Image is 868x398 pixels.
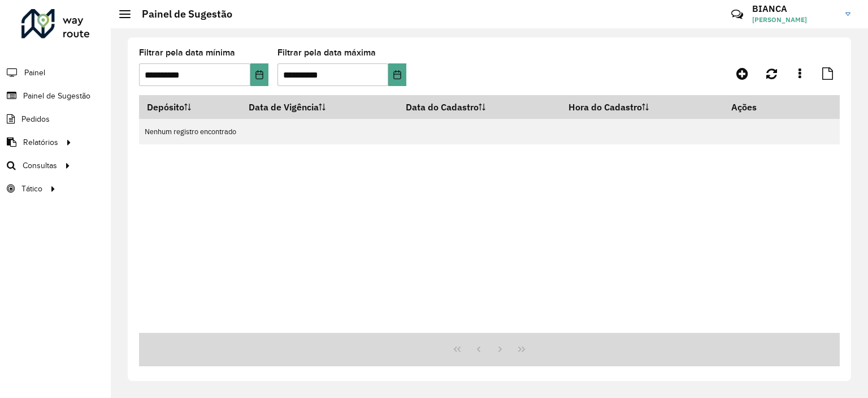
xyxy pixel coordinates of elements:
[24,67,45,79] span: Painel
[561,95,724,119] th: Hora do Cadastro
[241,95,398,119] th: Data de Vigência
[250,63,268,86] button: Choose Date
[752,15,837,25] span: [PERSON_NAME]
[724,95,792,119] th: Ações
[388,63,406,86] button: Choose Date
[139,46,235,59] label: Filtrar pela data mínima
[139,95,241,119] th: Depósito
[139,119,840,144] td: Nenhum registro encontrado
[131,8,232,20] h2: Painel de Sugestão
[277,46,376,59] label: Filtrar pela data máxima
[23,136,58,148] span: Relatórios
[752,3,837,14] h3: BIANCA
[23,90,90,102] span: Painel de Sugestão
[21,113,50,125] span: Pedidos
[23,160,57,172] span: Consultas
[725,2,749,27] a: Contato Rápido
[21,183,42,195] span: Tático
[398,95,561,119] th: Data do Cadastro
